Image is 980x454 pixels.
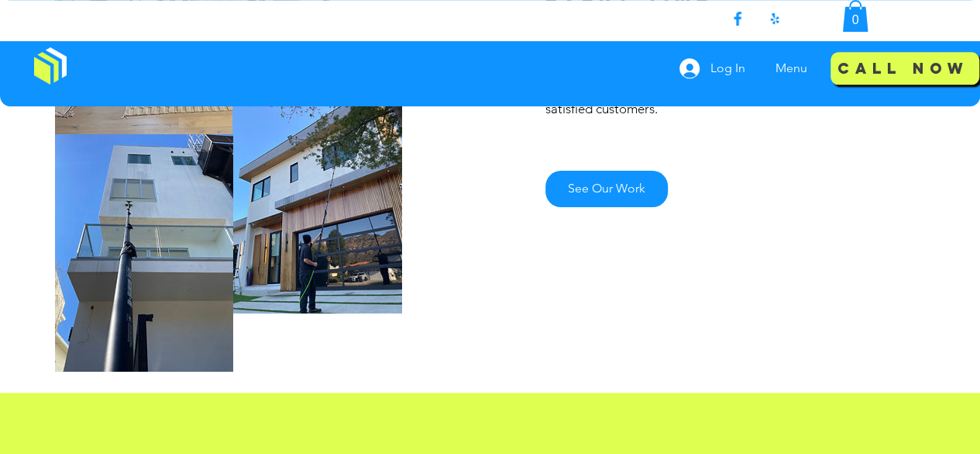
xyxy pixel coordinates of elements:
[545,171,668,207] div: See Our Work
[764,49,824,88] div: Menu
[764,49,824,88] nav: Site
[765,9,784,28] img: Yelp!
[768,49,815,88] p: Menu
[769,387,980,454] iframe: Wix Chat
[669,54,756,83] button: Log In
[728,9,784,28] ul: Social Bar
[568,180,645,197] span: See Our Work
[830,52,979,85] a: Call Now
[728,9,747,28] img: Facebook
[232,85,402,314] img: window cleaning services near me
[705,60,751,77] span: Log In
[837,59,968,78] span: Call Now
[55,134,233,372] img: residential window washing near me
[34,47,67,85] img: Window Cleaning Budds, Affordable window cleaning services near me in Los Angeles
[851,12,858,26] text: 0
